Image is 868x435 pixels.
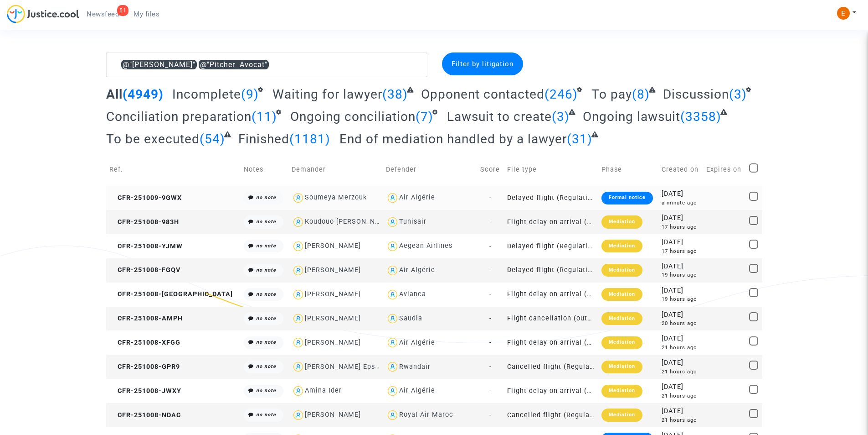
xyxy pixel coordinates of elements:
i: no note [256,412,276,418]
span: (11) [252,109,277,124]
td: Demander [288,153,383,186]
td: Flight delay on arrival (outside of EU - Montreal Convention) [504,210,598,234]
span: - [489,387,492,395]
span: (3358) [680,109,721,124]
div: [DATE] [662,286,700,296]
img: ACg8ocIeiFvHKe4dA5oeRFd_CiCnuxWUEc1A2wYhRJE3TTWt=s96-c [837,7,850,20]
span: (54) [200,131,225,147]
td: Flight cancellation (outside of EU - Montreal Convention) [504,307,598,331]
td: Delayed flight (Regulation EC 261/2004) [504,186,598,210]
div: 20 hours ago [662,320,700,327]
span: Finished [238,131,289,147]
img: icon-user.svg [292,409,305,422]
span: CFR-251008-YJMW [109,242,183,250]
span: Incomplete [172,87,241,102]
img: icon-user.svg [292,264,305,277]
img: icon-user.svg [386,264,399,277]
i: no note [256,219,276,225]
span: - [489,314,492,322]
div: Mediation [601,240,642,252]
div: 51 [117,5,128,16]
td: File type [504,153,598,186]
span: (9) [241,87,259,102]
div: Mediation [601,288,642,301]
div: 21 hours ago [662,416,700,424]
span: - [489,411,492,419]
div: 19 hours ago [662,295,700,303]
div: [DATE] [662,262,700,272]
span: Discussion [663,87,729,102]
span: - [489,266,492,274]
div: [PERSON_NAME] [305,411,361,419]
td: Score [477,153,504,186]
div: Avianca [399,290,426,298]
div: 21 hours ago [662,368,700,376]
td: Cancelled flight (Regulation EC 261/2004) [504,403,598,427]
div: Air Algérie [399,387,435,394]
div: Mediation [601,312,642,325]
div: Mediation [601,409,642,421]
span: - [489,290,492,298]
div: [PERSON_NAME] Epse Nana [305,363,399,371]
span: CFR-251008-[GEOGRAPHIC_DATA] [109,290,233,298]
span: Ongoing conciliation [290,109,416,124]
td: Flight delay on arrival (outside of EU - Montreal Convention) [504,379,598,403]
span: - [489,339,492,346]
div: Air Algérie [399,194,435,201]
img: icon-user.svg [386,288,399,301]
span: Filter by litigation [452,60,514,68]
div: 17 hours ago [662,223,700,231]
div: Mediation [601,361,642,373]
i: no note [256,194,276,200]
div: 19 hours ago [662,271,700,279]
td: Notes [241,153,288,186]
i: no note [256,388,276,393]
span: CFR-251008-983H [109,218,179,226]
div: [DATE] [662,189,700,199]
span: (4949) [123,87,164,102]
div: [PERSON_NAME] [305,314,361,322]
img: icon-user.svg [386,336,399,349]
td: Flight delay on arrival (outside of EU - Montreal Convention) [504,330,598,355]
div: [DATE] [662,358,700,368]
img: icon-user.svg [292,215,305,229]
div: Amina Ider [305,387,342,394]
span: CFR-251008-NDAC [109,411,181,419]
div: [PERSON_NAME] [305,242,361,250]
img: icon-user.svg [386,240,399,253]
td: Expires on [703,153,746,186]
img: icon-user.svg [386,360,399,373]
img: icon-user.svg [292,336,305,349]
div: [DATE] [662,406,700,416]
span: (8) [632,87,650,102]
span: CFR-251008-GPR9 [109,363,180,371]
span: To pay [591,87,632,102]
i: no note [256,267,276,273]
span: - [489,242,492,250]
td: Phase [598,153,658,186]
div: Formal notice [601,192,653,204]
img: icon-user.svg [386,215,399,229]
div: Aegean Airlines [399,242,452,250]
div: Air Algérie [399,339,435,346]
span: CFR-251009-9GWX [109,194,182,202]
span: CFR-251008-XFGG [109,339,180,346]
img: icon-user.svg [292,384,305,398]
td: Created on [658,153,703,186]
div: Tunisair [399,218,426,225]
span: Newsfeed [87,10,119,18]
img: icon-user.svg [292,240,305,253]
span: Opponent contacted [421,87,544,102]
div: 21 hours ago [662,392,700,400]
span: Waiting for lawyer [272,87,382,102]
div: [PERSON_NAME] [305,290,361,298]
div: [DATE] [662,310,700,320]
div: a minute ago [662,199,700,207]
div: Mediation [601,215,642,228]
div: [DATE] [662,237,700,247]
span: - [489,218,492,226]
td: Flight delay on arrival (outside of EU - Montreal Convention) [504,283,598,307]
span: (38) [382,87,408,102]
i: no note [256,339,276,345]
div: [DATE] [662,334,700,344]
